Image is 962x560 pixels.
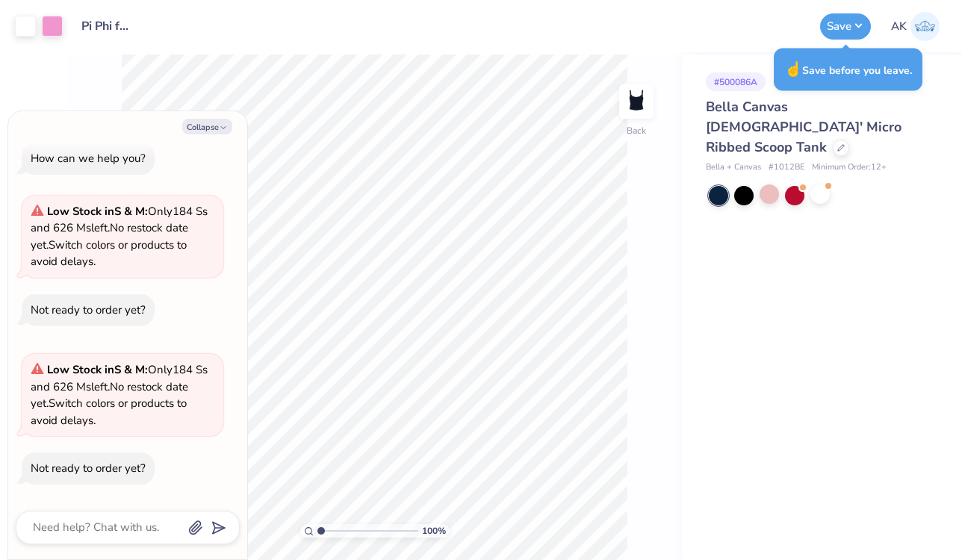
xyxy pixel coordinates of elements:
[31,461,146,476] div: Not ready to order yet?
[627,124,646,137] div: Back
[769,161,804,174] span: # 1012BE
[31,204,208,270] span: Only 184 Ss and 626 Ms left. Switch colors or products to avoid delays.
[47,362,148,377] strong: Low Stock in S & M :
[706,161,761,174] span: Bella + Canvas
[70,11,143,41] input: Untitled Design
[820,13,871,40] button: Save
[910,12,940,41] img: Annie Kapple
[706,98,902,156] span: Bella Canvas [DEMOGRAPHIC_DATA]' Micro Ribbed Scoop Tank
[621,87,651,116] img: Back
[31,151,146,166] div: How can we help you?
[774,49,922,91] div: Save before you leave.
[182,119,232,134] button: Collapse
[422,524,446,538] span: 100 %
[31,220,188,252] span: No restock date yet.
[31,379,188,411] span: No restock date yet.
[784,60,802,79] span: ☝️
[31,362,208,428] span: Only 184 Ss and 626 Ms left. Switch colors or products to avoid delays.
[812,161,887,174] span: Minimum Order: 12 +
[47,204,148,219] strong: Low Stock in S & M :
[891,18,907,35] span: AK
[31,302,146,317] div: Not ready to order yet?
[706,72,766,91] div: # 500086A
[891,12,940,41] a: AK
